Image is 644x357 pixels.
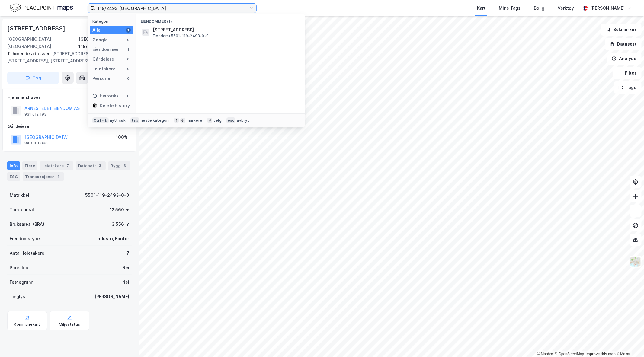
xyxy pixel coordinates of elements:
a: Improve this map [586,352,616,356]
div: 100% [116,134,128,141]
div: Festegrunn [10,279,33,286]
div: 1 [56,174,62,180]
div: [GEOGRAPHIC_DATA], [GEOGRAPHIC_DATA] [7,36,78,50]
div: 5501-119-2493-0-0 [85,192,129,199]
div: Miljøstatus [59,322,80,327]
a: Mapbox [537,352,554,356]
div: Tinglyst [10,293,27,300]
div: Kontrollprogram for chat [614,328,644,357]
button: Filter [613,67,642,79]
div: 3 556 ㎡ [112,221,129,228]
div: Hjemmelshaver [8,94,131,101]
div: Historikk [92,92,119,100]
div: esc [226,117,236,123]
div: Eiendommer [92,46,119,53]
div: Bruksareal (BRA) [10,221,44,228]
div: Alle [92,27,101,34]
button: Datasett [605,38,642,50]
div: Nei [122,264,129,271]
div: Kommunekart [14,322,40,327]
div: Gårdeiere [92,56,114,63]
div: Antall leietakere [10,250,44,257]
span: Tilhørende adresser: [7,51,52,56]
div: Kategori [92,19,133,24]
div: Leietakere [92,65,116,72]
div: 1 [126,28,131,33]
div: 0 [126,37,131,42]
div: 0 [126,76,131,81]
button: Bokmerker [601,24,642,36]
input: Søk på adresse, matrikkel, gårdeiere, leietakere eller personer [95,4,249,13]
div: Personer [92,75,112,82]
img: Z [630,256,641,267]
div: nytt søk [110,118,126,123]
div: Gårdeiere [8,123,131,130]
span: Eiendom • 5501-119-2493-0-0 [153,33,209,38]
div: Industri, Kontor [96,235,129,242]
div: [STREET_ADDRESS] [7,24,66,33]
div: [STREET_ADDRESS], [STREET_ADDRESS], [STREET_ADDRESS] [7,50,127,65]
div: 1 [126,47,131,52]
div: Verktøy [558,5,574,12]
div: Punktleie [10,264,30,271]
div: Eiere [22,161,37,170]
div: markere [187,118,202,123]
div: 12 560 ㎡ [110,206,129,213]
div: tab [130,117,139,123]
div: Transaksjoner [23,172,64,181]
div: ESG [7,172,20,181]
div: Eiendomstype [10,235,40,242]
div: 3 [122,163,128,169]
div: 0 [126,57,131,62]
div: Tomteareal [10,206,34,213]
div: Leietakere [40,161,73,170]
div: Bolig [534,5,544,12]
div: Google [92,36,108,43]
iframe: Chat Widget [614,328,644,357]
div: Info [7,161,20,170]
button: Tags [614,81,642,94]
div: 0 [126,94,131,98]
div: neste kategori [141,118,169,123]
img: logo.f888ab2527a4732fd821a326f86c7f29.svg [10,3,73,13]
div: 0 [126,66,131,71]
div: Bygg [108,161,130,170]
div: Kart [477,5,485,12]
div: [PERSON_NAME] [590,5,625,12]
button: Tag [7,72,59,84]
div: 7 [127,250,129,257]
div: avbryt [237,118,249,123]
a: OpenStreetMap [555,352,584,356]
div: 931 012 193 [24,112,46,117]
div: 7 [65,163,71,169]
span: [STREET_ADDRESS] [153,26,298,33]
div: Matrikkel [10,192,29,199]
div: Datasett [76,161,106,170]
div: [GEOGRAPHIC_DATA], 119/2493 [78,36,132,50]
button: Analyse [607,53,642,65]
div: 940 101 808 [24,141,48,145]
div: velg [213,118,222,123]
div: Delete history [100,102,130,109]
div: Nei [122,279,129,286]
div: Mine Tags [499,5,521,12]
div: 3 [97,163,103,169]
div: [PERSON_NAME] [95,293,129,300]
div: Ctrl + k [92,117,109,123]
div: Eiendommer (1) [136,14,305,25]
